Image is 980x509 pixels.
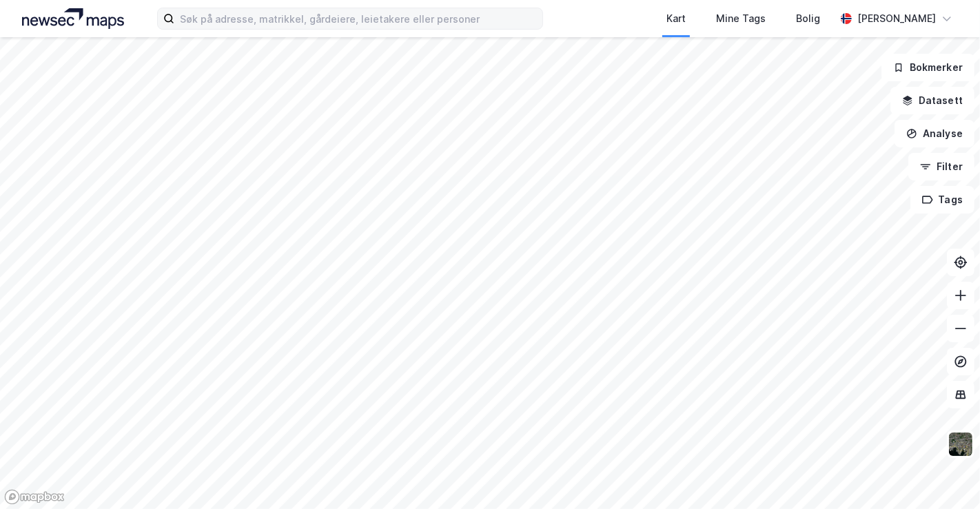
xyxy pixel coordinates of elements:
[716,10,766,27] div: Mine Tags
[22,8,124,29] img: logo.a4113a55bc3d86da70a041830d287a7e.svg
[666,10,686,27] div: Kart
[174,8,542,29] input: Søk på adresse, matrikkel, gårdeiere, leietakere eller personer
[857,10,936,27] div: [PERSON_NAME]
[796,10,820,27] div: Bolig
[911,443,980,509] iframe: Chat Widget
